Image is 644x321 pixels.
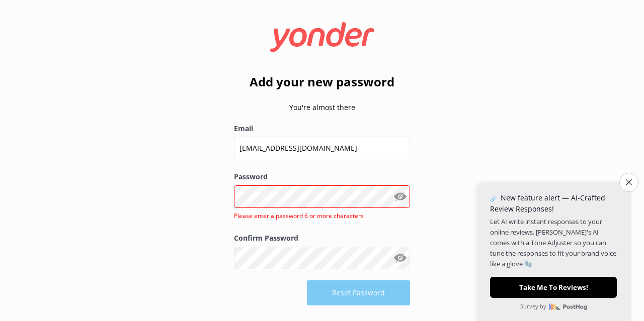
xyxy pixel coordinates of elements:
label: Confirm Password [234,233,410,244]
label: Password [234,171,410,182]
button: Show password [390,186,410,206]
button: Show password [390,248,410,268]
h2: Add your new password [234,72,410,91]
span: Please enter a password 6 or more characters [234,211,364,220]
p: You're almost there [234,102,410,113]
label: Email [234,123,410,134]
input: user@emailaddress.com [234,137,410,159]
